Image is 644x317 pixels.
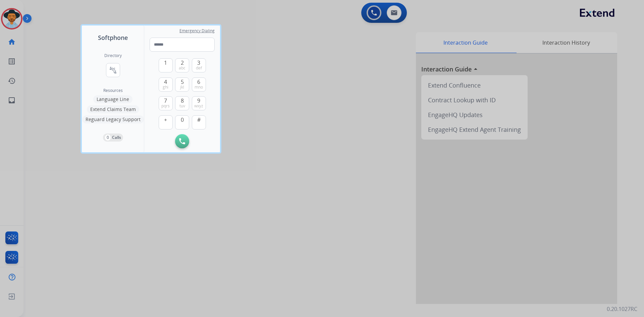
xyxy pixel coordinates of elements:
button: 5jkl [175,77,189,92]
button: + [159,115,173,129]
button: 9wxyz [192,96,206,110]
button: 0 [175,115,189,129]
button: 7pqrs [159,96,173,110]
img: call-button [179,138,185,144]
button: Reguard Legacy Support [82,115,144,123]
span: 9 [197,97,200,105]
button: Extend Claims Team [87,105,139,113]
span: mno [195,85,203,90]
button: 4ghi [159,77,173,92]
span: tuv [179,103,185,109]
button: Language Line [93,95,132,103]
span: 5 [181,78,184,86]
p: 0 [105,135,111,141]
span: 6 [197,78,200,86]
span: 7 [164,97,167,105]
button: 2abc [175,58,189,72]
button: # [192,115,206,129]
button: 6mno [192,77,206,92]
span: 8 [181,97,184,105]
span: wxyz [194,103,203,109]
h2: Directory [104,53,122,58]
span: ghi [163,85,168,90]
span: # [197,116,201,124]
button: 3def [192,58,206,72]
span: def [196,65,202,71]
span: jkl [180,85,184,90]
span: 0 [181,116,184,124]
span: 4 [164,78,167,86]
button: 1 [159,58,173,72]
span: Emergency Dialing [179,28,215,34]
span: Softphone [98,33,128,42]
span: + [164,116,167,124]
mat-icon: connect_without_contact [109,66,117,74]
span: Resources [103,88,123,93]
span: abc [179,65,185,71]
span: 2 [181,59,184,67]
span: 1 [164,59,167,67]
span: 3 [197,59,200,67]
p: Calls [112,135,121,141]
button: 8tuv [175,96,189,110]
span: pqrs [161,103,170,109]
button: 0Calls [103,134,123,142]
p: 0.20.1027RC [607,305,637,313]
